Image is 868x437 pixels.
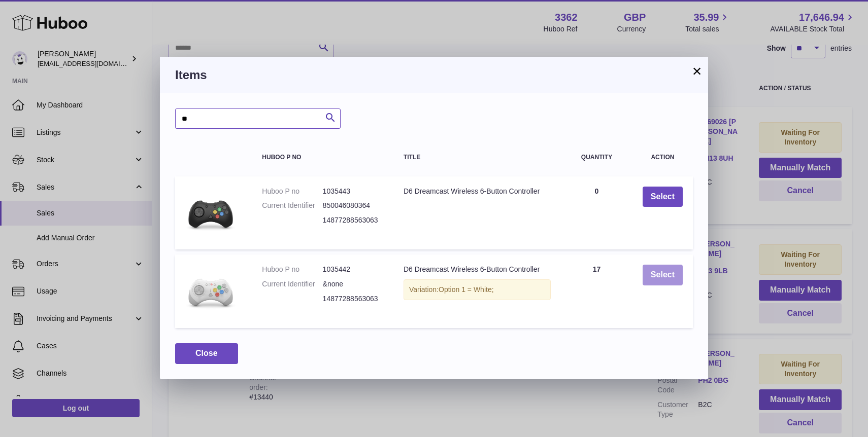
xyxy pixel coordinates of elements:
[439,285,494,294] span: Option 1 = White;
[262,201,322,210] dt: Current Identifier
[323,265,383,274] dd: 1035442
[691,65,703,77] button: ×
[262,187,322,196] dt: Huboo P no
[175,67,693,83] h3: Items
[185,187,236,237] img: D6 Dreamcast Wireless 6-Button Controller
[643,265,683,285] button: Select
[561,176,632,250] td: 0
[175,343,238,364] button: Close
[632,144,693,171] th: Action
[404,279,551,300] div: Variation:
[323,294,383,304] dd: 14877288563063
[252,144,393,171] th: Huboo P no
[643,187,683,207] button: Select
[561,144,632,171] th: Quantity
[561,254,632,328] td: 17
[393,144,561,171] th: Title
[323,187,383,196] dd: 1035443
[323,279,383,289] dd: &none
[404,265,551,274] div: D6 Dreamcast Wireless 6-Button Controller
[404,187,551,196] div: D6 Dreamcast Wireless 6-Button Controller
[195,349,218,357] span: Close
[262,279,322,289] dt: Current Identifier
[323,201,383,210] dd: 850046080364
[262,265,322,274] dt: Huboo P no
[323,215,383,225] dd: 14877288563063
[185,265,236,315] img: D6 Dreamcast Wireless 6-Button Controller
